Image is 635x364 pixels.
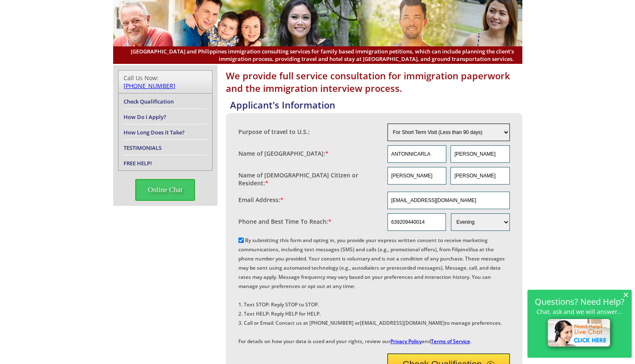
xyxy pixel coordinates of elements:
span: Online Chat [135,179,195,201]
img: live-chat-icon.png [544,315,615,352]
label: Name of [DEMOGRAPHIC_DATA] Citizen or Resident: [238,171,379,187]
input: First Name [387,145,446,163]
a: How Long Does it Take? [124,129,185,136]
a: [PHONE_NUMBER] [124,82,175,90]
input: Last Name [450,145,509,163]
input: By submitting this form and opting in, you provide your express written consent to receive market... [238,238,244,243]
label: By submitting this form and opting in, you provide your express written consent to receive market... [238,237,505,345]
select: Phone and Best Reach Time are required. [451,213,509,231]
h2: Questions? Need Help? [531,298,627,305]
input: Email Address [387,192,510,209]
a: FREE HELP! [124,159,152,167]
a: TESTIMONIALS [124,144,162,152]
div: Call Us Now: [124,74,207,90]
a: Check Qualification [124,98,174,105]
span: × [623,291,629,298]
label: Purpose of travel to U.S.: [238,128,310,136]
a: Terms of Service [431,338,470,345]
label: Name of [GEOGRAPHIC_DATA]: [238,149,329,157]
span: [GEOGRAPHIC_DATA] and Philippines immigration consulting services for family based immigration pe... [121,48,514,63]
input: First Name [387,167,446,185]
a: Privacy Policy [390,338,422,345]
label: Email Address: [238,196,283,204]
input: Last Name [450,167,509,185]
p: Chat, ask and we will answer... [531,308,627,315]
h1: We provide full service consultation for immigration paperwork and the immigration interview proc... [226,69,522,94]
a: How Do I Apply? [124,113,166,121]
h4: Applicant's Information [230,99,522,111]
input: Phone [387,213,446,231]
label: Phone and Best Time To Reach: [238,217,331,225]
